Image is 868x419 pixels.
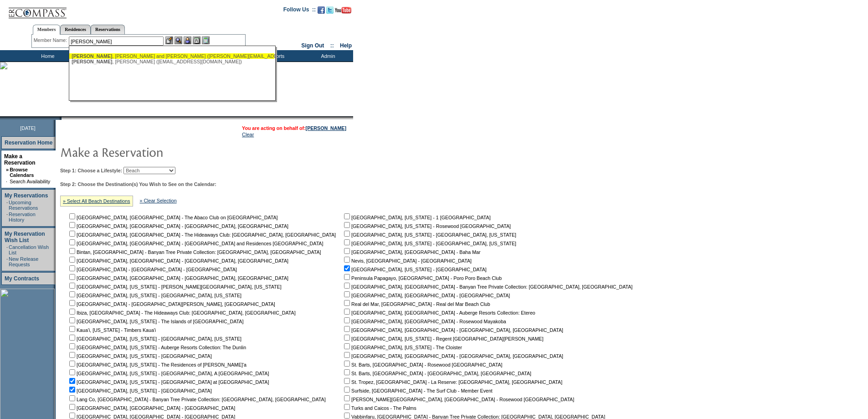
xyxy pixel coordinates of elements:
[9,244,49,255] a: Cancellation Wish List
[301,50,353,62] td: Admin
[60,181,216,187] b: Step 2: Choose the Destination(s) You Wish to See on the Calendar:
[67,232,336,238] nobr: [GEOGRAPHIC_DATA], [GEOGRAPHIC_DATA] - The Hideaways Club: [GEOGRAPHIC_DATA], [GEOGRAPHIC_DATA]
[72,59,272,64] div: , [PERSON_NAME] ([EMAIL_ADDRESS][DOMAIN_NAME])
[9,212,36,222] a: Reservation History
[335,9,351,15] a: Subscribe to our YouTube Channel
[72,53,272,59] div: , [PERSON_NAME] and [PERSON_NAME] ([PERSON_NAME][EMAIL_ADDRESS][PERSON_NAME][DOMAIN_NAME])
[67,336,241,341] nobr: [GEOGRAPHIC_DATA], [US_STATE] - [GEOGRAPHIC_DATA], [US_STATE]
[330,42,334,49] span: ::
[342,232,516,238] nobr: [GEOGRAPHIC_DATA], [US_STATE] - [GEOGRAPHIC_DATA], [US_STATE]
[67,388,212,393] nobr: [GEOGRAPHIC_DATA], [US_STATE] - [GEOGRAPHIC_DATA]
[342,353,563,359] nobr: [GEOGRAPHIC_DATA], [GEOGRAPHIC_DATA] - [GEOGRAPHIC_DATA], [GEOGRAPHIC_DATA]
[342,275,502,281] nobr: Peninsula Papagayo, [GEOGRAPHIC_DATA] - Poro Poro Beach Club
[67,249,321,255] nobr: Bintan, [GEOGRAPHIC_DATA] - Banyan Tree Private Collection: [GEOGRAPHIC_DATA], [GEOGRAPHIC_DATA]
[9,256,38,267] a: New Release Requests
[342,371,531,376] nobr: St. Barts, [GEOGRAPHIC_DATA] - [GEOGRAPHIC_DATA], [GEOGRAPHIC_DATA]
[5,231,45,243] a: My Reservation Wish List
[67,327,156,333] nobr: Kaua'i, [US_STATE] - Timbers Kaua'i
[6,256,8,267] td: ·
[67,267,237,272] nobr: [GEOGRAPHIC_DATA] - [GEOGRAPHIC_DATA] - [GEOGRAPHIC_DATA]
[335,7,351,14] img: Subscribe to our YouTube Channel
[6,200,8,211] td: ·
[62,116,62,120] img: blank.gif
[72,59,112,64] span: [PERSON_NAME]
[342,319,506,324] nobr: [GEOGRAPHIC_DATA], [GEOGRAPHIC_DATA] - Rosewood Mayakoba
[67,397,326,402] nobr: Lang Co, [GEOGRAPHIC_DATA] - Banyan Tree Private Collection: [GEOGRAPHIC_DATA], [GEOGRAPHIC_DATA]
[67,379,269,385] nobr: [GEOGRAPHIC_DATA], [US_STATE] - [GEOGRAPHIC_DATA] at [GEOGRAPHIC_DATA]
[318,9,325,15] a: Become our fan on Facebook
[340,42,352,49] a: Help
[342,405,416,411] nobr: Turks and Caicos - The Palms
[34,36,69,44] div: Member Name:
[60,168,122,173] b: Step 1: Choose a Lifestyle:
[67,275,288,281] nobr: [GEOGRAPHIC_DATA], [GEOGRAPHIC_DATA] - [GEOGRAPHIC_DATA], [GEOGRAPHIC_DATA]
[6,244,8,255] td: ·
[242,125,346,131] span: You are acting on behalf of:
[58,116,62,120] img: promoShadowLeftCorner.gif
[165,36,173,44] img: b_edit.gif
[67,319,243,324] nobr: [GEOGRAPHIC_DATA], [US_STATE] - The Islands of [GEOGRAPHIC_DATA]
[20,125,36,131] span: [DATE]
[4,153,36,166] a: Make a Reservation
[342,223,511,229] nobr: [GEOGRAPHIC_DATA], [US_STATE] - Rosewood [GEOGRAPHIC_DATA]
[5,275,39,282] a: My Contracts
[140,198,177,203] a: » Clear Selection
[10,179,50,184] a: Search Availability
[10,167,34,178] a: Browse Calendars
[5,140,52,146] a: Reservation Home
[342,215,491,220] nobr: [GEOGRAPHIC_DATA], [US_STATE] - 1 [GEOGRAPHIC_DATA]
[242,132,254,137] a: Clear
[283,5,316,16] td: Follow Us ::
[67,405,235,411] nobr: [GEOGRAPHIC_DATA], [GEOGRAPHIC_DATA] - [GEOGRAPHIC_DATA]
[67,258,288,264] nobr: [GEOGRAPHIC_DATA], [GEOGRAPHIC_DATA] - [GEOGRAPHIC_DATA], [GEOGRAPHIC_DATA]
[67,284,282,290] nobr: [GEOGRAPHIC_DATA], [US_STATE] - [PERSON_NAME][GEOGRAPHIC_DATA], [US_STATE]
[67,371,269,376] nobr: [GEOGRAPHIC_DATA], [US_STATE] - [GEOGRAPHIC_DATA], A [GEOGRAPHIC_DATA]
[184,36,191,44] img: Impersonate
[306,125,346,131] a: [PERSON_NAME]
[193,36,200,44] img: Reservations
[342,241,516,246] nobr: [GEOGRAPHIC_DATA], [US_STATE] - [GEOGRAPHIC_DATA], [US_STATE]
[342,293,510,298] nobr: [GEOGRAPHIC_DATA], [GEOGRAPHIC_DATA] - [GEOGRAPHIC_DATA]
[342,379,562,385] nobr: St. Tropez, [GEOGRAPHIC_DATA] - La Reserve: [GEOGRAPHIC_DATA], [GEOGRAPHIC_DATA]
[326,9,334,15] a: Follow us on Twitter
[67,362,247,367] nobr: [GEOGRAPHIC_DATA], [US_STATE] - The Residences of [PERSON_NAME]'a
[342,388,493,393] nobr: Surfside, [GEOGRAPHIC_DATA] - The Surf Club - Member Event
[5,192,48,199] a: My Reservations
[301,42,324,49] a: Sign Out
[342,310,535,316] nobr: [GEOGRAPHIC_DATA], [GEOGRAPHIC_DATA] - Auberge Resorts Collection: Etereo
[67,353,212,359] nobr: [GEOGRAPHIC_DATA], [US_STATE] - [GEOGRAPHIC_DATA]
[175,36,182,44] img: View
[67,310,296,316] nobr: Ibiza, [GEOGRAPHIC_DATA] - The Hideaways Club: [GEOGRAPHIC_DATA], [GEOGRAPHIC_DATA]
[318,6,325,14] img: Become our fan on Facebook
[60,25,91,34] a: Residences
[9,200,38,211] a: Upcoming Reservations
[21,50,73,62] td: Home
[67,293,241,298] nobr: [GEOGRAPHIC_DATA], [US_STATE] - [GEOGRAPHIC_DATA], [US_STATE]
[63,198,130,204] a: » Select All Beach Destinations
[67,241,323,246] nobr: [GEOGRAPHIC_DATA], [GEOGRAPHIC_DATA] - [GEOGRAPHIC_DATA] and Residences [GEOGRAPHIC_DATA]
[6,179,9,184] td: ·
[67,215,278,220] nobr: [GEOGRAPHIC_DATA], [GEOGRAPHIC_DATA] - The Abaco Club on [GEOGRAPHIC_DATA]
[91,25,125,34] a: Reservations
[342,327,563,333] nobr: [GEOGRAPHIC_DATA], [GEOGRAPHIC_DATA] - [GEOGRAPHIC_DATA], [GEOGRAPHIC_DATA]
[60,143,242,161] img: pgTtlMakeReservation.gif
[342,345,462,350] nobr: [GEOGRAPHIC_DATA], [US_STATE] - The Cloister
[67,223,288,229] nobr: [GEOGRAPHIC_DATA], [GEOGRAPHIC_DATA] - [GEOGRAPHIC_DATA], [GEOGRAPHIC_DATA]
[342,267,487,272] nobr: [GEOGRAPHIC_DATA], [US_STATE] - [GEOGRAPHIC_DATA]
[6,167,9,172] b: »
[342,336,544,341] nobr: [GEOGRAPHIC_DATA], [US_STATE] - Regent [GEOGRAPHIC_DATA][PERSON_NAME]
[72,53,112,59] span: [PERSON_NAME]
[33,25,61,35] a: Members
[342,249,480,255] nobr: [GEOGRAPHIC_DATA], [GEOGRAPHIC_DATA] - Baha Mar
[67,301,275,307] nobr: [GEOGRAPHIC_DATA] - [GEOGRAPHIC_DATA][PERSON_NAME], [GEOGRAPHIC_DATA]
[342,362,502,367] nobr: St. Barts, [GEOGRAPHIC_DATA] - Rosewood [GEOGRAPHIC_DATA]
[342,301,490,307] nobr: Real del Mar, [GEOGRAPHIC_DATA] - Real del Mar Beach Club
[326,6,334,14] img: Follow us on Twitter
[342,284,632,290] nobr: [GEOGRAPHIC_DATA], [GEOGRAPHIC_DATA] - Banyan Tree Private Collection: [GEOGRAPHIC_DATA], [GEOGRA...
[342,397,574,402] nobr: [PERSON_NAME][GEOGRAPHIC_DATA], [GEOGRAPHIC_DATA] - Rosewood [GEOGRAPHIC_DATA]
[67,345,246,350] nobr: [GEOGRAPHIC_DATA], [US_STATE] - Auberge Resorts Collection: The Dunlin
[6,212,8,222] td: ·
[202,36,210,44] img: b_calculator.gif
[342,258,472,264] nobr: Nevis, [GEOGRAPHIC_DATA] - [GEOGRAPHIC_DATA]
